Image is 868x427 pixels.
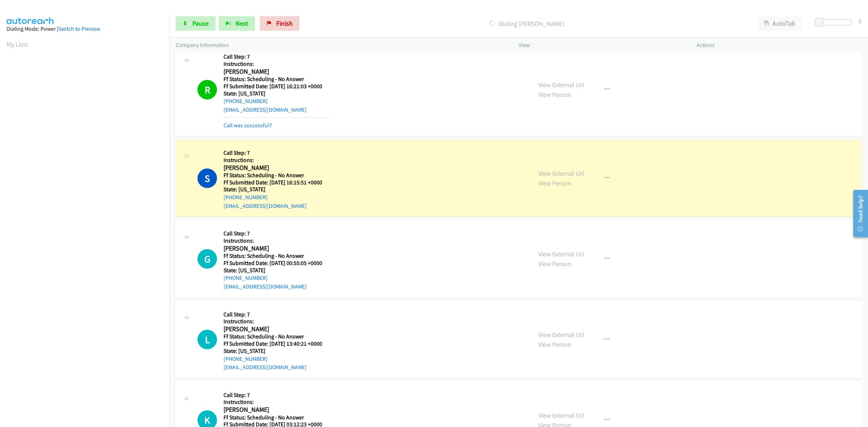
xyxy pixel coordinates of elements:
[538,330,584,339] a: View External Url
[224,260,331,267] h5: Ff Submitted Date: [DATE] 00:55:05 +0000
[224,186,331,193] h5: State: [US_STATE]
[197,168,217,188] h1: S
[847,185,868,242] iframe: Resource Center
[219,16,255,31] button: Next
[538,90,571,99] a: View Person
[276,19,293,27] span: Finish
[224,333,331,340] h5: Ff Status: Scheduling - No Answer
[176,41,506,50] p: Company Information
[309,19,744,29] p: Dialing [PERSON_NAME]
[224,364,307,371] a: [EMAIL_ADDRESS][DOMAIN_NAME]
[224,244,331,253] h2: [PERSON_NAME]
[224,76,331,83] h5: Ff Status: Scheduling - No Answer
[224,90,331,97] h5: State: [US_STATE]
[224,318,331,325] h5: Instructions:
[538,179,571,187] a: View Person
[224,194,268,201] a: [PHONE_NUMBER]
[757,16,802,31] button: AutoTab
[538,340,571,349] a: View Person
[7,56,169,399] iframe: Dialpad
[224,122,272,129] a: Call was successful?
[224,164,331,172] h2: [PERSON_NAME]
[7,25,163,33] div: Dialing Mode: Power |
[858,16,861,26] div: 0
[224,106,307,113] a: [EMAIL_ADDRESS][DOMAIN_NAME]
[818,20,852,25] div: Delay between calls (in seconds)
[197,330,217,349] div: The call is yet to be attempted
[224,157,331,164] h5: Instructions:
[538,81,584,89] a: View External Url
[224,202,307,209] a: [EMAIL_ADDRESS][DOMAIN_NAME]
[224,325,331,333] h2: [PERSON_NAME]
[224,252,331,260] h5: Ff Status: Scheduling - No Answer
[224,311,331,318] h5: Call Step: 7
[224,179,331,186] h5: Ff Submitted Date: [DATE] 16:15:51 +0000
[58,25,100,32] a: Switch to Preview
[224,340,331,347] h5: Ff Submitted Date: [DATE] 13:40:21 +0000
[224,237,331,244] h5: Instructions:
[224,60,331,68] h5: Instructions:
[224,83,331,90] h5: Ff Submitted Date: [DATE] 16:21:03 +0000
[224,53,331,60] h5: Call Step: 7
[224,283,307,290] a: [EMAIL_ADDRESS][DOMAIN_NAME]
[224,406,331,414] h2: [PERSON_NAME]
[538,411,584,419] a: View External Url
[224,149,331,157] h5: Call Step: 7
[224,355,268,362] a: [PHONE_NUMBER]
[176,16,216,31] a: Pause
[7,40,28,48] a: My Lists
[224,98,268,104] a: [PHONE_NUMBER]
[224,398,331,406] h5: Instructions:
[538,250,584,258] a: View External Url
[224,274,268,281] a: [PHONE_NUMBER]
[197,330,217,349] h1: L
[224,172,331,179] h5: Ff Status: Scheduling - No Answer
[197,249,217,269] div: The call is yet to be attempted
[519,41,684,50] p: View
[224,230,331,237] h5: Call Step: 7
[224,392,331,399] h5: Call Step: 7
[538,169,584,178] a: View External Url
[697,41,861,50] p: Actions
[235,19,248,27] span: Next
[192,19,209,27] span: Pause
[224,414,331,421] h5: Ff Status: Scheduling - No Answer
[538,260,571,268] a: View Person
[224,347,331,355] h5: State: [US_STATE]
[224,267,331,274] h5: State: [US_STATE]
[260,16,299,31] a: Finish
[197,80,217,99] h1: R
[197,249,217,269] h1: G
[224,68,331,76] h2: [PERSON_NAME]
